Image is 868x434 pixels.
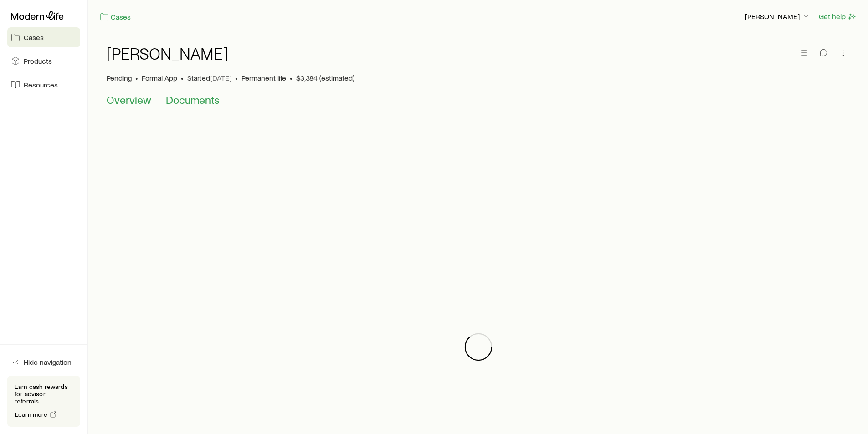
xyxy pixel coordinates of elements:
span: Products [24,56,52,66]
button: Hide navigation [7,352,80,372]
span: Formal App [142,73,177,82]
span: Documents [166,93,220,106]
span: [DATE] [210,73,231,82]
span: Overview [107,93,151,106]
span: • [181,73,184,82]
span: Hide navigation [24,357,72,367]
p: Pending [107,73,132,82]
div: Case details tabs [107,93,850,115]
span: Resources [24,80,58,89]
a: Cases [7,27,80,47]
p: Started [187,73,231,82]
a: Resources [7,75,80,95]
p: [PERSON_NAME] [745,12,811,21]
a: Products [7,51,80,71]
span: Cases [24,33,44,42]
div: Earn cash rewards for advisor referrals.Learn more [7,376,80,427]
button: [PERSON_NAME] [745,11,811,22]
span: • [235,73,238,82]
a: Cases [99,12,131,22]
span: • [135,73,138,82]
span: • [290,73,293,82]
p: Earn cash rewards for advisor referrals. [15,383,73,405]
span: $3,384 (estimated) [296,73,354,82]
button: Get help [818,11,857,22]
span: Learn more [15,411,48,418]
span: Permanent life [241,73,286,82]
h1: [PERSON_NAME] [107,44,228,62]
